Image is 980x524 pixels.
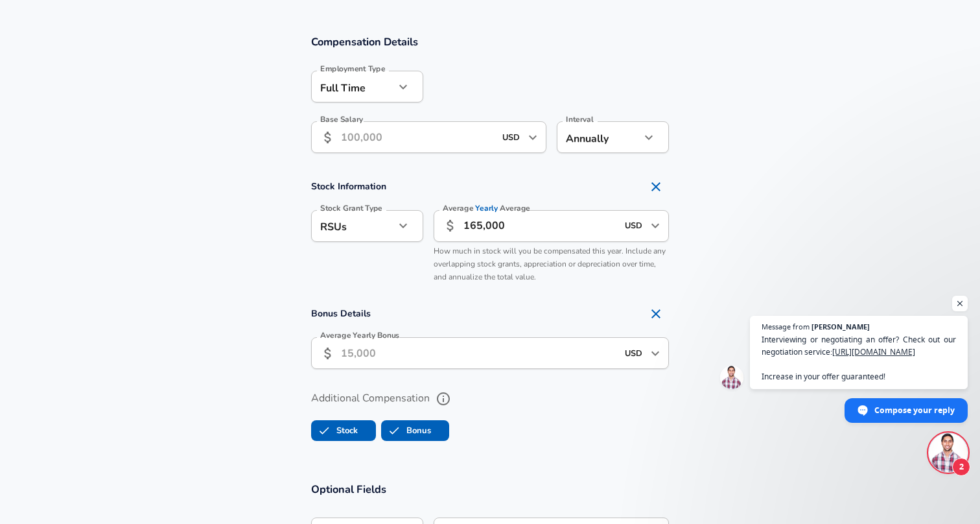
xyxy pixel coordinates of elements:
[381,420,449,441] button: BonusBonus
[312,418,336,443] span: Stock
[434,246,666,282] span: How much in stock will you be compensated this year. Include any overlapping stock grants, apprec...
[811,323,870,330] span: [PERSON_NAME]
[621,343,647,363] input: USD
[432,388,454,410] button: help
[762,323,810,330] span: Message from
[320,331,399,339] label: Average Yearly Bonus
[566,115,594,123] label: Interval
[476,203,498,214] span: Yearly
[874,399,955,422] span: Compose your reply
[311,301,669,327] h4: Bonus Details
[646,217,664,235] button: Open
[311,210,395,242] div: RSUs
[311,34,669,49] h3: Compensation Details
[311,420,376,441] button: StockStock
[762,333,956,383] span: Interviewing or negotiating an offer? Check out our negotiation service: Increase in your offer g...
[311,71,395,102] div: Full Time
[341,121,495,153] input: 100,000
[311,388,669,410] label: Additional Compensation
[443,204,530,212] label: Average Average
[524,128,542,147] button: Open
[320,115,363,123] label: Base Salary
[382,418,431,443] label: Bonus
[621,216,647,236] input: USD
[320,65,386,73] label: Employment Type
[311,482,669,497] h3: Optional Fields
[557,121,640,153] div: Annually
[646,344,664,363] button: Open
[643,174,669,200] button: Remove Section
[929,433,968,472] div: Open chat
[320,204,382,212] label: Stock Grant Type
[382,418,406,443] span: Bonus
[311,174,669,200] h4: Stock Information
[498,127,524,147] input: USD
[341,337,617,369] input: 15,000
[463,210,617,242] input: 40,000
[643,301,669,327] button: Remove Section
[952,458,970,476] span: 2
[312,418,358,443] label: Stock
